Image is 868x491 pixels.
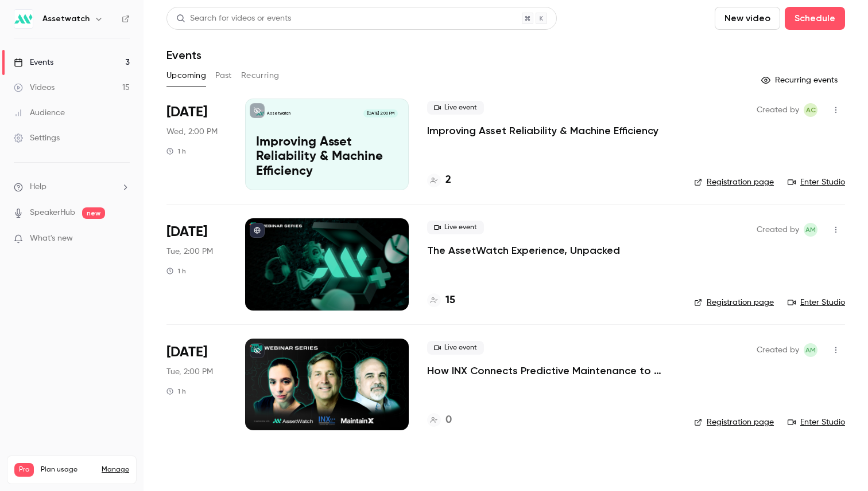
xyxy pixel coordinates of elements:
[804,103,817,117] span: Adam Creamer
[166,387,186,396] div: 1 h
[427,101,484,115] span: Live event
[166,48,201,62] h1: Events
[14,10,33,28] img: Assetwatch
[166,339,227,430] div: Nov 4 Tue, 2:00 PM (America/New York)
[166,366,213,378] span: Tue, 2:00 PM
[757,103,799,117] span: Created by
[805,343,816,357] span: AM
[445,293,455,308] h4: 15
[756,71,845,89] button: Recurring events
[715,7,780,30] button: New video
[267,111,290,116] p: Assetwatch
[757,343,799,357] span: Created by
[14,181,130,193] li: help-dropdown-opener
[804,223,817,237] span: Auburn Meadows
[41,465,95,474] span: Plan usage
[788,417,845,428] a: Enter Studio
[166,343,207,362] span: [DATE]
[166,147,186,156] div: 1 h
[788,297,845,308] a: Enter Studio
[215,66,232,85] button: Past
[166,246,213,257] span: Tue, 2:00 PM
[427,124,658,138] a: Improving Asset Reliability & Machine Efficiency
[804,343,817,357] span: Auburn Meadows
[445,413,452,428] h4: 0
[14,132,60,144] div: Settings
[166,103,207,121] span: [DATE]
[30,207,75,219] a: SpeakerHub
[166,223,207,241] span: [DATE]
[30,181,46,193] span: Help
[245,99,409,190] a: Improving Asset Reliability & Machine EfficiencyAssetwatch[DATE] 2:00 PMImproving Asset Reliabili...
[785,7,845,30] button: Schedule
[256,135,398,179] p: Improving Asset Reliability & Machine Efficiency
[806,103,816,117] span: AC
[445,172,451,188] h4: 2
[82,207,105,219] span: new
[30,233,73,245] span: What's new
[102,465,129,474] a: Manage
[427,243,620,257] a: The AssetWatch Experience, Unpacked
[363,109,397,117] span: [DATE] 2:00 PM
[241,66,280,85] button: Recurring
[42,13,90,25] h6: Assetwatch
[176,13,291,25] div: Search for videos or events
[14,463,34,477] span: Pro
[694,417,774,428] a: Registration page
[427,293,455,308] a: 15
[166,126,218,138] span: Wed, 2:00 PM
[14,57,53,68] div: Events
[166,99,227,190] div: Oct 15 Wed, 2:00 PM (America/New York)
[166,266,186,276] div: 1 h
[14,82,55,93] div: Videos
[14,107,65,119] div: Audience
[788,176,845,188] a: Enter Studio
[694,176,774,188] a: Registration page
[166,218,227,310] div: Oct 21 Tue, 2:00 PM (America/New York)
[427,341,484,355] span: Live event
[427,221,484,234] span: Live event
[166,66,206,85] button: Upcoming
[694,297,774,308] a: Registration page
[427,413,452,428] a: 0
[805,223,816,237] span: AM
[757,223,799,237] span: Created by
[427,364,676,378] a: How INX Connects Predictive Maintenance to Action
[427,172,451,188] a: 2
